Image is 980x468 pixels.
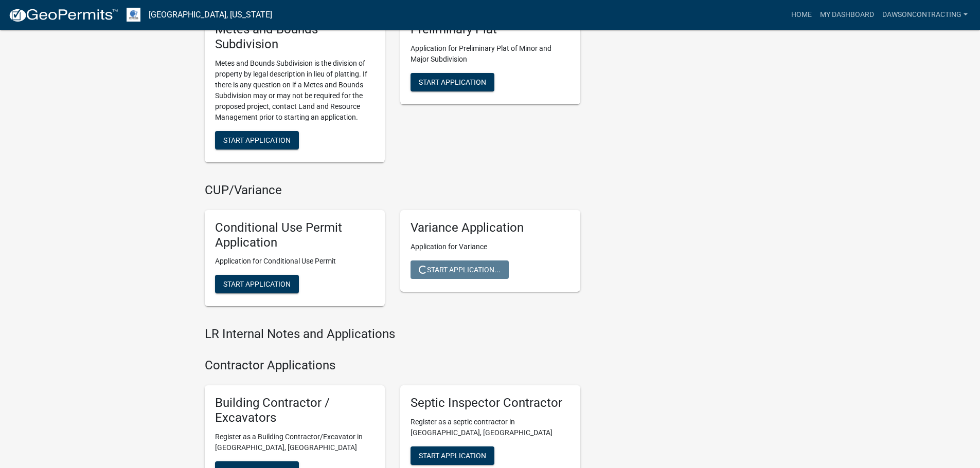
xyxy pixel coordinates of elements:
[223,136,291,144] span: Start Application
[215,256,375,267] p: Application for Conditional Use Permit
[816,5,878,25] a: My Dashboard
[205,327,580,342] h4: LR Internal Notes and Applications
[411,260,509,279] button: Start Application...
[411,417,570,438] p: Register as a septic contractor in [GEOGRAPHIC_DATA], [GEOGRAPHIC_DATA]
[878,5,972,25] a: dawsoncontracting
[205,183,580,198] h4: CUP/Variance
[215,220,375,250] h5: Conditional Use Permit Application
[215,396,375,425] h5: Building Contractor / Excavators
[411,241,570,252] p: Application for Variance
[149,6,272,24] a: [GEOGRAPHIC_DATA], [US_STATE]
[223,280,291,288] span: Start Application
[411,43,570,65] p: Application for Preliminary Plat of Minor and Major Subdivision
[411,446,494,465] button: Start Application
[411,220,570,235] h5: Variance Application
[411,73,494,91] button: Start Application
[787,5,816,25] a: Home
[215,432,375,453] p: Register as a Building Contractor/Excavator in [GEOGRAPHIC_DATA], [GEOGRAPHIC_DATA]
[215,275,299,293] button: Start Application
[411,22,570,37] h5: Preliminary Plat
[127,8,140,22] img: Otter Tail County, Minnesota
[215,131,299,149] button: Start Application
[411,396,570,410] h5: Septic Inspector Contractor
[419,265,501,273] span: Start Application...
[419,78,486,86] span: Start Application
[419,451,486,459] span: Start Application
[215,58,375,123] p: Metes and Bounds Subdivision is the division of property by legal description in lieu of platting...
[215,22,375,52] h5: Metes and Bounds Subdivision
[205,358,580,373] h4: Contractor Applications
